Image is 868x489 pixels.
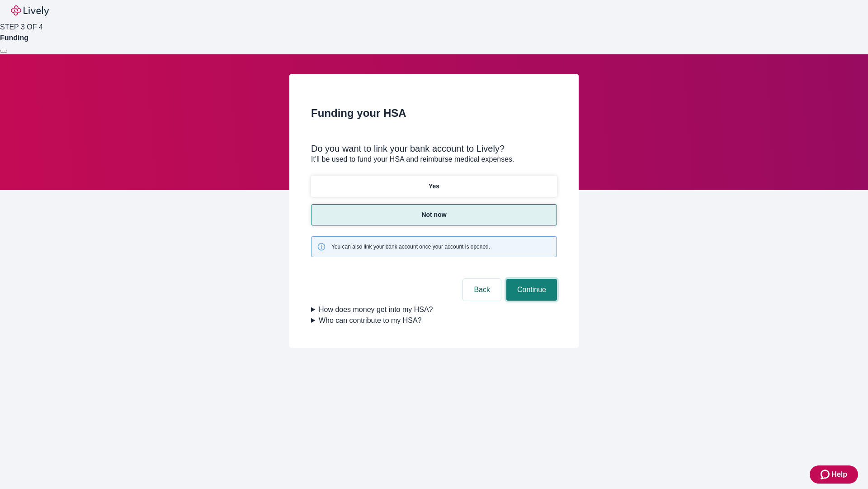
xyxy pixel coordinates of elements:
p: Yes [429,182,439,191]
summary: How does money get into my HSA? [311,304,557,315]
button: Continue [506,279,557,301]
span: You can also link your bank account once your account is opened. [331,243,490,251]
img: Lively [11,5,49,16]
svg: Zendesk support icon [821,469,831,480]
button: Zendesk support iconHelp [810,465,858,484]
p: Not now [421,210,446,220]
button: Back [463,279,501,301]
h2: Funding your HSA [311,105,557,121]
p: It'll be used to fund your HSA and reimburse medical expenses. [311,154,557,165]
summary: Who can contribute to my HSA? [311,315,557,326]
button: Not now [311,204,557,225]
span: Help [831,469,847,480]
div: Do you want to link your bank account to Lively? [311,143,557,154]
button: Yes [311,176,557,197]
